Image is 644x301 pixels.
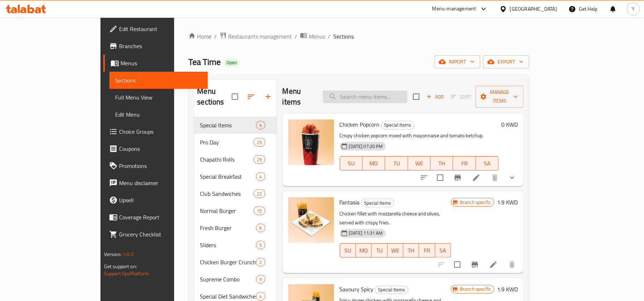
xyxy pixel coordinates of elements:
[328,32,330,41] li: /
[472,173,481,182] a: Edit menu item
[372,243,387,257] button: TU
[200,258,256,266] span: Chicken Burger Crunchy Bites
[103,140,208,157] a: Coupons
[103,192,208,209] a: Upsell
[223,60,240,66] span: Open
[340,119,380,130] span: Chicken Popcorn
[433,170,448,185] span: Select to update
[119,42,202,50] span: Branches
[323,91,407,103] input: search
[476,86,523,108] button: Manage items
[403,243,419,257] button: TH
[260,88,277,105] button: Add section
[119,213,202,221] span: Coverage Report
[388,243,403,257] button: WE
[450,257,465,272] span: Select to update
[431,156,453,170] button: TH
[254,206,265,215] div: items
[200,275,256,284] span: Supreme Combo
[254,189,265,198] div: items
[194,134,276,151] div: Pro Day29
[300,32,325,41] a: Menus
[119,230,202,239] span: Grocery Checklist
[109,89,208,106] a: Full Menu View
[295,32,297,41] li: /
[388,158,405,169] span: TU
[104,250,122,259] span: Version:
[200,241,256,249] span: Sliders
[254,155,265,164] div: items
[103,20,208,37] a: Edit Restaurant
[390,245,400,256] span: WE
[503,256,521,273] button: delete
[340,197,360,208] span: Fantasia
[256,172,265,181] div: items
[123,250,134,259] span: 1.0.0
[435,243,451,257] button: SA
[365,158,382,169] span: MO
[497,284,518,294] h6: 1.9 KWD
[411,158,428,169] span: WE
[119,196,202,204] span: Upsell
[256,121,265,129] div: items
[254,208,265,214] span: 15
[510,5,557,13] div: [GEOGRAPHIC_DATA]
[288,119,334,165] img: Chicken Popcorn
[119,179,202,187] span: Menu disclaimer
[227,89,242,104] span: Select all sections
[497,197,518,207] h6: 1.9 KWD
[254,138,265,147] div: items
[121,59,202,67] span: Menus
[424,91,447,102] button: Add
[476,156,498,170] button: SA
[340,209,451,227] p: Chicken fillet with mozzarella cheese and olives, served with crispy fries.
[256,242,265,249] span: 5
[438,245,448,256] span: SA
[340,131,499,140] p: Crispy chicken popcorn mixed with mayonnaise and tomato ketchup.
[256,224,265,232] div: items
[119,25,202,33] span: Edit Restaurant
[333,32,354,41] span: Sections
[374,245,384,256] span: TU
[194,168,276,185] div: Special Breakfast4
[109,72,208,89] a: Sections
[200,189,254,198] span: Club Sandwiches
[119,127,202,136] span: Choice Groups
[194,202,276,219] div: Normal Burger15
[115,76,202,85] span: Sections
[200,292,256,301] span: Special Diet Sandwiches
[103,209,208,226] a: Coverage Report
[363,156,385,170] button: MO
[104,269,149,278] a: Support.OpsPlatform
[433,158,450,169] span: TH
[456,158,473,169] span: FR
[375,286,408,294] div: Special Items
[200,121,256,129] span: Special Items
[288,197,334,243] img: Fantasia
[256,276,265,283] span: 9
[256,122,265,129] span: 4
[466,256,483,273] button: Branch-specific-item
[200,172,256,181] span: Special Breakfast
[426,93,445,101] span: Add
[214,32,217,41] li: /
[419,243,435,257] button: FR
[200,138,254,147] div: Pro Day
[256,173,265,180] span: 4
[362,199,394,207] span: Special Items
[194,185,276,202] div: Club Sandwiches22
[109,106,208,123] a: Edit Menu
[103,37,208,55] a: Branches
[440,57,475,66] span: import
[200,206,254,215] div: Normal Burger
[103,226,208,243] a: Grocery Checklist
[489,260,498,269] a: Edit menu item
[254,156,265,163] span: 29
